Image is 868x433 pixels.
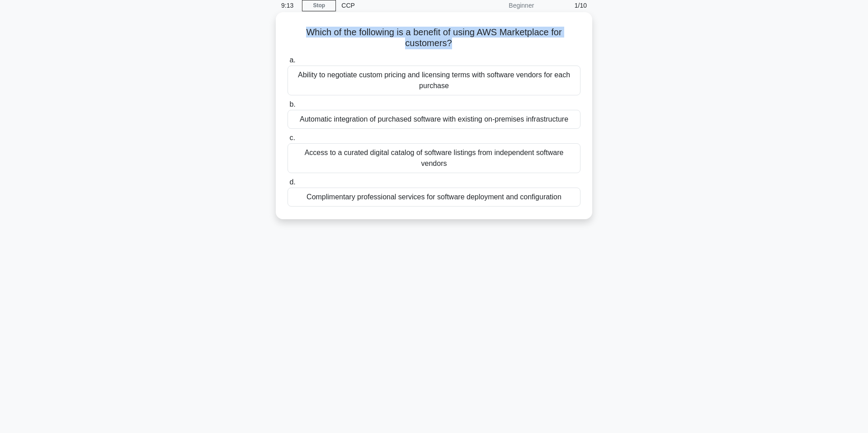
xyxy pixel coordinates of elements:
[289,100,295,108] span: b.
[289,56,295,64] span: a.
[288,66,580,95] div: Ability to negotiate custom pricing and licensing terms with software vendors for each purchase
[288,110,580,129] div: Automatic integration of purchased software with existing on-premises infrastructure
[289,134,295,141] span: c.
[287,27,581,49] h5: Which of the following is a benefit of using AWS Marketplace for customers?
[289,178,295,186] span: d.
[288,188,580,207] div: Complimentary professional services for software deployment and configuration
[288,143,580,173] div: Access to a curated digital catalog of software listings from independent software vendors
